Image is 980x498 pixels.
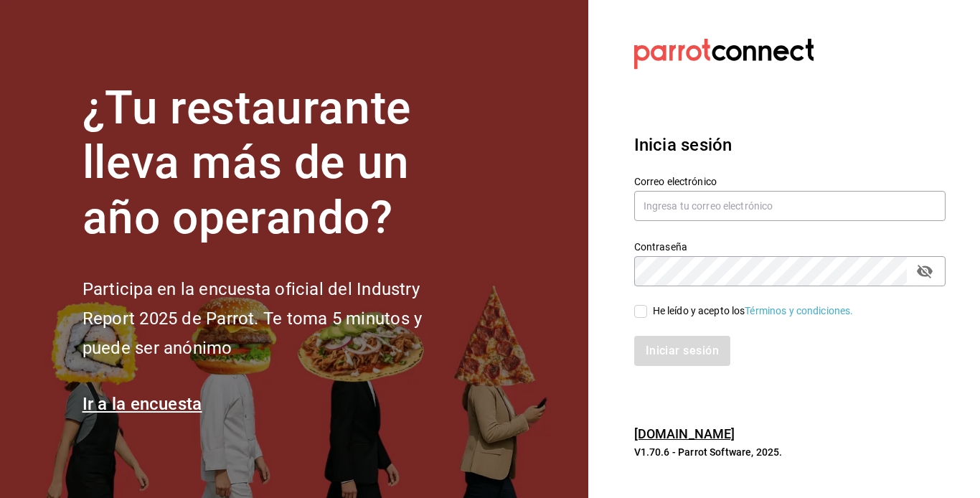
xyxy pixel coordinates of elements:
[634,445,946,459] p: V1.70.6 - Parrot Software, 2025.
[745,305,853,316] a: Términos y condiciones.
[634,132,946,158] h3: Inicia sesión
[913,259,937,283] button: passwordField
[634,426,735,441] a: [DOMAIN_NAME]
[634,241,946,251] label: Contraseña
[83,275,470,362] h2: Participa en la encuesta oficial del Industry Report 2025 de Parrot. Te toma 5 minutos y puede se...
[634,191,946,221] input: Ingresa tu correo electrónico
[83,81,470,246] h1: ¿Tu restaurante lleva más de un año operando?
[634,176,946,186] label: Correo electrónico
[653,304,854,319] div: He leído y acepto los
[83,394,202,414] a: Ir a la encuesta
